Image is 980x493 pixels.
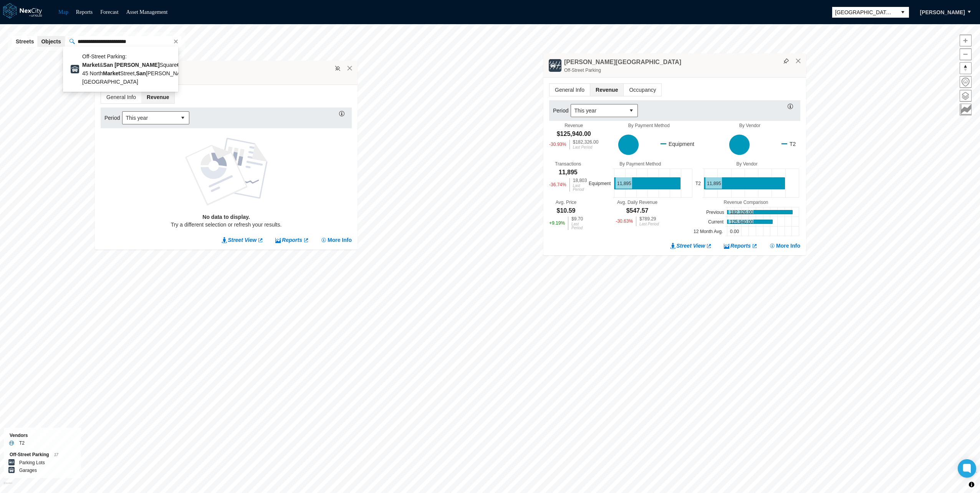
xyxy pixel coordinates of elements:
b: [PERSON_NAME] [114,62,159,68]
label: Period [104,114,122,122]
span: 45 North Street, [PERSON_NAME], [GEOGRAPHIC_DATA] [82,70,192,85]
div: Last Period [571,222,583,230]
span: This year [126,114,174,122]
li: Market & San Pedro Square Garage [67,50,174,88]
label: T2 [19,439,25,447]
img: svg%3e [783,58,789,64]
h4: [PERSON_NAME][GEOGRAPHIC_DATA] [564,58,681,66]
label: Parking Lots [19,459,45,467]
a: Asset Management [126,9,168,15]
span: More Info [776,242,800,250]
b: Market [82,62,99,68]
button: select [177,112,189,124]
span: Revenue [141,91,174,103]
span: 17 [54,453,58,457]
div: By Vendor [694,161,800,167]
button: Layers management [960,90,972,102]
span: Reset bearing to north [960,63,971,74]
button: More Info [769,242,800,250]
span: Street View [228,236,257,244]
span: General Info [550,84,590,96]
button: Close popup [346,65,353,72]
a: Mapbox homepage [3,482,12,491]
text: T2 [695,181,701,186]
span: Zoom in [960,35,971,46]
text: Current [708,219,724,225]
button: Objects [37,36,65,47]
button: Streets [12,36,38,47]
span: Try a different selection or refresh your results. [171,221,282,228]
button: Zoom out [960,48,972,60]
a: Map [58,9,68,15]
b: San [136,70,146,76]
text: Previous [706,210,724,215]
div: Off-Street Parking [116,74,354,81]
img: svg%3e [335,66,340,71]
span: Reports [730,242,751,250]
div: Off-Street Parking [564,66,802,74]
span: No data to display. [202,213,250,221]
div: $789.29 [639,217,659,221]
span: This year [574,107,622,114]
span: Streets [16,38,34,45]
div: + 9.19 % [549,217,565,230]
button: Home [960,76,972,88]
div: By Payment Method [598,123,699,128]
text: Equipment [589,181,611,186]
div: Vendors [10,432,75,439]
text: 125,940.00 [730,219,753,225]
div: -30.93 % [549,140,566,149]
div: Transactions [555,161,581,167]
span: clear [171,36,181,47]
button: Key metrics [960,104,972,116]
span: Street View [676,242,705,250]
button: [PERSON_NAME] [912,6,973,19]
div: By Vendor [699,123,800,128]
span: [GEOGRAPHIC_DATA][PERSON_NAME] [835,8,894,16]
div: -30.63 % [616,217,633,226]
span: [PERSON_NAME] [920,8,965,16]
span: General Info [101,91,141,103]
span: More Info [328,236,352,244]
a: Street View [670,242,712,250]
div: $125,940.00 [557,130,591,138]
div: Avg. Price [556,200,576,205]
span: Zoom out [960,49,971,60]
a: Forecast [100,9,118,15]
div: $547.57 [626,207,649,215]
div: Off-Street Parking: [82,52,194,61]
a: Reports [275,236,309,244]
text: 12 Month Avg. [694,229,723,234]
div: Avg. Daily Revenue [617,200,657,205]
a: Reports [76,9,93,15]
div: By Payment Method [587,161,694,167]
div: Revenue Comparison [692,200,800,205]
div: Last Period [573,146,599,149]
div: 18,803 [573,178,587,183]
img: No data to display. [185,138,268,205]
a: Reports [723,242,758,250]
span: Occupancy [624,84,661,96]
text: 0.00 [730,229,739,234]
span: Revenue [590,84,623,96]
button: Close popup [795,58,802,65]
span: Reports [282,236,302,244]
label: Period [553,107,571,114]
text: 11,895 [707,181,721,186]
button: Toggle attribution [967,480,976,489]
div: -36.74 % [549,178,566,192]
button: More Info [321,236,352,244]
text: 11,895 [617,181,631,186]
div: Last Period [573,184,587,192]
div: $182,326.00 [573,140,599,144]
b: Market [103,70,120,76]
a: Street View [222,236,263,244]
button: Zoom in [960,35,972,46]
div: 11,895 [559,168,578,177]
div: Off-Street Parking [10,451,75,459]
div: $10.59 [557,207,576,215]
div: $9.70 [571,217,583,221]
span: Objects [41,38,61,45]
label: Garages [19,467,37,474]
button: Reset bearing to north [960,62,972,74]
